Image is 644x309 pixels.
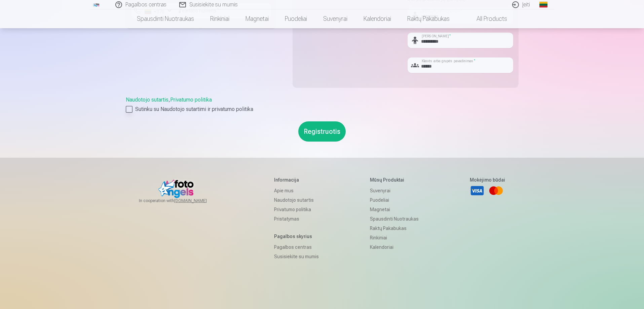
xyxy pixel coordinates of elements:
a: Pristatymas [274,214,319,224]
a: Kalendoriai [355,9,399,28]
a: Privatumo politika [274,205,319,214]
a: Puodeliai [277,9,315,28]
img: /fa2 [93,3,100,7]
a: Rinkiniai [370,233,419,242]
a: Naudotojo sutartis [274,195,319,205]
span: In cooperation with [139,198,223,203]
label: Sutinku su Naudotojo sutartimi ir privatumo politika [126,105,519,113]
h5: Mokėjimo būdai [470,177,505,183]
button: Registruotis [298,121,346,142]
a: Spausdinti nuotraukas [129,9,202,28]
a: Raktų pakabukas [370,224,419,233]
h5: Mūsų produktai [370,177,419,183]
h5: Pagalbos skyrius [274,233,319,240]
a: Magnetai [370,205,419,214]
a: Visa [470,183,485,198]
a: Naudotojo sutartis [126,96,168,103]
a: Suvenyrai [315,9,355,28]
a: Mastercard [489,183,503,198]
a: All products [458,9,515,28]
a: Puodeliai [370,195,419,205]
a: Kalendoriai [370,242,419,252]
a: Privatumo politika [170,96,212,103]
a: Pagalbos centras [274,242,319,252]
a: Apie mus [274,186,319,195]
a: Raktų pakabukas [399,9,458,28]
a: Susisiekite su mumis [274,252,319,261]
a: Spausdinti nuotraukas [370,214,419,224]
a: [DOMAIN_NAME] [174,198,223,203]
h5: Informacija [274,177,319,183]
div: , [126,96,519,113]
a: Rinkiniai [202,9,237,28]
a: Magnetai [237,9,277,28]
a: Suvenyrai [370,186,419,195]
